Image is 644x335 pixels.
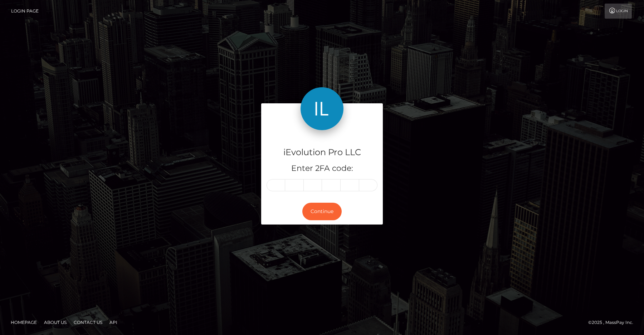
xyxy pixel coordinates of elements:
a: About Us [41,317,69,328]
a: Login Page [11,4,39,19]
a: Contact Us [71,317,105,328]
h5: Enter 2FA code: [267,163,377,174]
div: © 2025 , MassPay Inc. [588,319,639,326]
button: Continue [302,203,342,220]
a: API [107,317,120,328]
img: iEvolution Pro LLC [301,87,343,130]
a: Login [605,4,632,19]
h4: iEvolution Pro LLC [267,146,377,159]
a: Homepage [8,317,40,328]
